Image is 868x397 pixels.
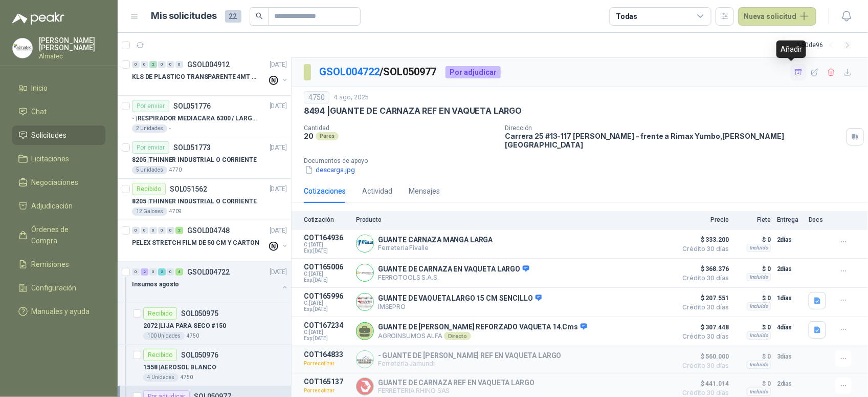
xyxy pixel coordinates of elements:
div: Incluido [747,331,771,340]
span: C: [DATE] [304,300,350,306]
span: $ 333.200 [678,234,729,246]
p: - [169,124,171,133]
p: GSOL004722 [187,268,230,276]
a: Remisiones [12,255,105,274]
p: / SOL050977 [319,64,437,80]
span: Exp: [DATE] [304,306,350,312]
p: $ 0 [735,292,771,304]
p: Carrera 25 #13-117 [PERSON_NAME] - frente a Rimax Yumbo , [PERSON_NAME][GEOGRAPHIC_DATA] [505,132,842,149]
p: [DATE] [270,143,287,153]
div: 4 [175,268,183,276]
div: 0 [175,61,183,68]
div: 12 Galones [132,207,167,216]
a: Licitaciones [12,149,105,169]
span: Crédito 30 días [678,333,729,340]
p: Entrega [777,216,803,223]
img: Company Logo [357,294,373,310]
p: FERRETERIA RHINO SAS [378,387,535,394]
p: [DATE] [270,60,287,70]
span: $ 207.551 [678,292,729,304]
div: 0 [132,61,140,68]
p: Flete [735,216,771,223]
a: Chat [12,102,105,121]
p: 2 días [777,234,803,246]
a: Por enviarSOL051773[DATE] 8205 |THINNER INDUSTRIAL O CORRIENTE5 Unidades4770 [118,137,291,179]
span: Crédito 30 días [678,363,729,369]
p: $ 0 [735,378,771,390]
p: 2072 | LIJA PARA SECO #150 [143,321,226,331]
div: Incluido [747,361,771,369]
p: 4 días [777,321,803,333]
a: Inicio [12,78,105,98]
a: 0 0 2 0 0 0 GSOL004912[DATE] KLS DE PLASTICO TRANSPARENTE 4MT CAL 4 Y CINTA TRA [132,58,289,91]
div: Recibido [143,307,177,320]
div: 5 Unidades [132,166,167,174]
p: 8205 | THINNER INDUSTRIAL O CORRIENTE [132,197,257,206]
div: Recibido [132,183,166,195]
span: Exp: [DATE] [304,336,350,342]
p: [PERSON_NAME] [PERSON_NAME] [39,37,105,51]
p: SOL050976 [181,351,218,359]
span: Adjudicación [32,200,73,212]
p: 4770 [169,166,182,174]
p: $ 0 [735,263,771,275]
p: GUANTE DE CARNAZA REF EN VAQUETA LARGO [378,379,535,387]
p: AGROINSUMOS ALFA [378,332,587,340]
p: SOL051776 [173,102,211,110]
p: Cotización [304,216,350,223]
div: 0 [158,227,166,234]
div: 100 Unidades [143,332,185,340]
p: $ 0 [735,234,771,246]
p: 4750 [181,373,193,382]
p: Ferretería Jamundí [378,360,562,367]
p: 8494 | GUANTE DE CARNAZA REF EN VAQUETA LARGO [304,106,522,116]
div: Por adjudicar [446,66,501,78]
img: Company Logo [357,351,373,368]
p: Cantidad [304,124,497,132]
div: 2 [175,227,183,234]
p: GUANTE CARNAZA MANGA LARGA [378,236,493,244]
p: Insumos agosto [132,280,179,289]
p: 4709 [169,207,182,216]
div: Actividad [362,185,392,197]
p: 8205 | THINNER INDUSTRIAL O CORRIENTE [132,155,257,165]
p: Docs [809,216,829,223]
div: Pares [316,132,339,140]
div: 0 [141,61,148,68]
p: COT167234 [304,321,350,329]
a: Negociaciones [12,173,105,192]
span: Crédito 30 días [678,390,729,396]
div: 2 [149,61,157,68]
span: Inicio [32,82,48,94]
span: $ 307.448 [678,321,729,333]
div: 0 [149,268,157,276]
div: Mensajes [409,185,440,197]
span: Órdenes de Compra [32,224,96,246]
div: 1 - 50 de 96 [796,37,856,53]
p: SOL051562 [170,185,207,193]
span: $ 368.376 [678,263,729,275]
button: descarga.jpg [304,164,356,175]
div: Añadir [776,40,806,58]
p: Por recotizar [304,386,350,396]
p: Producto [356,216,672,223]
span: Chat [32,106,47,117]
p: 2 días [777,263,803,275]
span: Negociaciones [32,177,79,188]
p: FERROTOOLS S.A.S. [378,274,529,281]
div: 4 Unidades [143,373,179,382]
span: Configuración [32,282,77,294]
button: Nueva solicitud [738,7,816,26]
span: Licitaciones [32,153,70,164]
p: SOL051773 [173,144,211,151]
img: Logo peakr [12,12,64,25]
p: SOL050975 [181,310,218,317]
h1: Mis solicitudes [151,9,217,24]
p: GSOL004748 [187,227,230,234]
span: C: [DATE] [304,271,350,277]
a: GSOL004722 [319,66,380,78]
a: 0 0 0 0 0 2 GSOL004748[DATE] PELEX STRETCH FILM DE 50 CM Y CARTON [132,224,289,257]
div: Incluido [747,302,771,310]
p: Almatec [39,53,105,59]
div: Recibido [143,349,177,361]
